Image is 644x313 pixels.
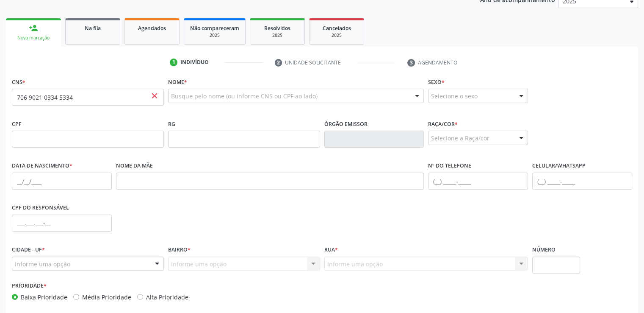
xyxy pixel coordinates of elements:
[168,75,187,89] label: Nome
[138,25,166,32] span: Agendados
[12,173,112,190] input: __/__/____
[428,117,458,131] label: Raça/cor
[21,293,67,302] label: Baixa Prioridade
[323,25,351,32] span: Cancelados
[146,293,188,302] label: Alta Prioridade
[324,117,368,131] label: Órgão emissor
[190,25,239,32] span: Não compareceram
[428,75,445,89] label: Sexo
[12,215,112,232] input: ___.___.___-__
[116,159,153,173] label: Nome da mãe
[532,173,632,190] input: (__) _____-_____
[15,260,70,268] span: Informe uma opção
[170,59,177,66] div: 1
[532,159,586,173] label: Celular/WhatsApp
[264,25,290,32] span: Resolvidos
[12,35,55,41] div: Nova marcação
[12,159,72,173] label: Data de nascimento
[315,32,358,39] div: 2025
[256,32,299,39] div: 2025
[168,243,191,257] label: Bairro
[324,243,338,257] label: Rua
[180,59,209,66] div: Indivíduo
[150,91,159,101] span: close
[12,117,22,131] label: CPF
[532,243,556,257] label: Número
[171,92,318,101] span: Busque pelo nome (ou informe CNS ou CPF ao lado)
[431,92,478,101] span: Selecione o sexo
[190,32,239,39] div: 2025
[82,293,131,302] label: Média Prioridade
[168,117,175,131] label: RG
[431,134,489,143] span: Selecione a Raça/cor
[12,201,69,215] label: CPF do responsável
[12,75,25,89] label: CNS
[85,25,101,32] span: Na fila
[29,23,38,33] div: person_add
[12,243,45,257] label: Cidade - UF
[428,159,471,173] label: Nº do Telefone
[428,173,528,190] input: (__) _____-_____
